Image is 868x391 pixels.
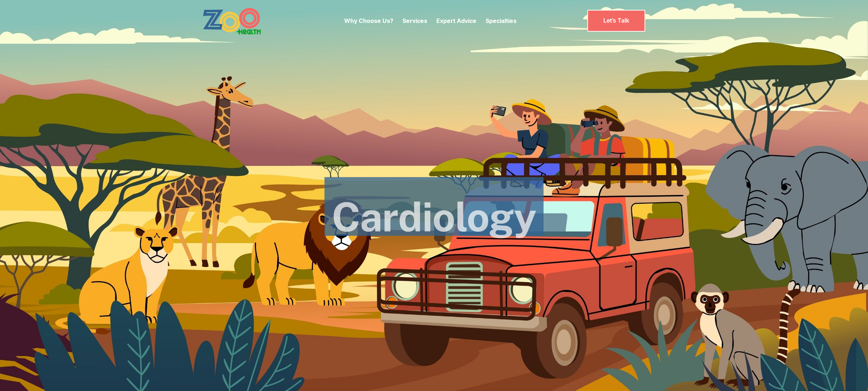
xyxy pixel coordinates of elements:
h1: Cardiology [332,195,536,239]
p: Services [402,16,427,25]
a: Expert Advice [436,17,476,24]
div: Specialties [486,5,517,36]
a: Specialties [486,17,517,24]
a: Let’s Talk [587,10,645,31]
a: Why Choose Us? [344,17,393,24]
a: home [203,7,281,35]
div: Services [402,5,427,36]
